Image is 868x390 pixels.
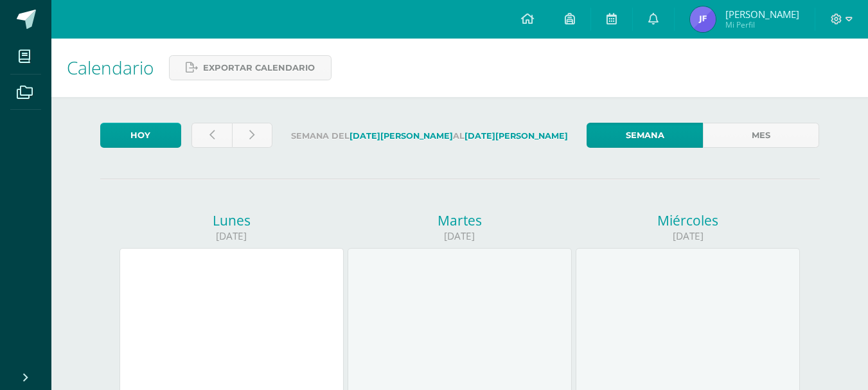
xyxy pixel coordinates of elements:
[283,123,576,149] label: Semana del al
[120,229,344,243] div: [DATE]
[725,19,799,30] span: Mi Perfil
[350,131,453,141] strong: [DATE][PERSON_NAME]
[690,6,716,32] img: 991fc27cd121eb05051e8cbe66a28c16.png
[203,56,315,80] span: Exportar calendario
[348,211,572,229] div: Martes
[120,211,344,229] div: Lunes
[576,229,800,243] div: [DATE]
[576,211,800,229] div: Miércoles
[587,123,703,148] a: Semana
[348,229,572,243] div: [DATE]
[67,55,154,80] span: Calendario
[703,123,819,148] a: Mes
[169,55,332,80] a: Exportar calendario
[100,123,181,148] a: Hoy
[725,8,799,21] span: [PERSON_NAME]
[465,131,568,141] strong: [DATE][PERSON_NAME]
